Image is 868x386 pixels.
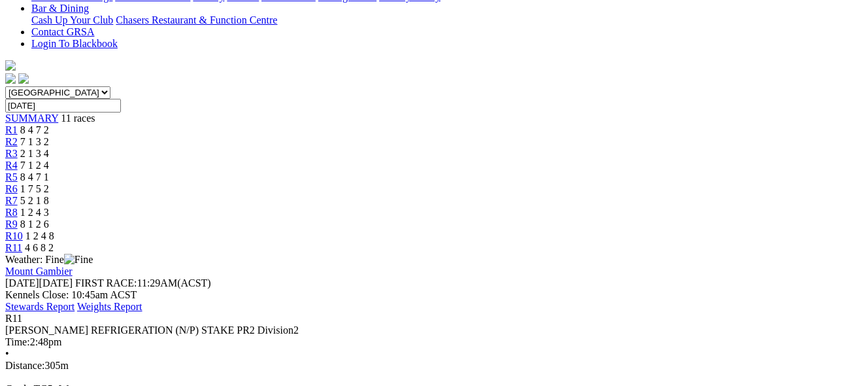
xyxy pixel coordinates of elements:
[18,73,29,84] img: twitter.svg
[5,148,18,159] a: R3
[5,183,18,194] a: R6
[5,242,22,253] a: R11
[5,113,58,124] a: SUMMARY
[64,254,93,266] img: Fine
[25,242,54,253] span: 4 6 8 2
[75,277,211,289] span: 11:29AM(ACST)
[5,313,22,324] span: R11
[20,148,49,159] span: 2 1 3 4
[5,195,18,206] a: R7
[5,301,75,312] a: Stewards Report
[5,277,39,289] span: [DATE]
[20,160,49,171] span: 7 1 2 4
[31,26,94,37] a: Contact GRSA
[20,219,49,230] span: 8 1 2 6
[61,113,95,124] span: 11 races
[31,14,113,26] a: Cash Up Your Club
[20,183,49,194] span: 1 7 5 2
[75,277,137,289] span: FIRST RACE:
[20,124,49,135] span: 8 4 7 2
[5,99,121,113] input: Select date
[116,14,277,26] a: Chasers Restaurant & Function Centre
[31,3,89,14] a: Bar & Dining
[5,73,16,84] img: facebook.svg
[31,14,863,26] div: Bar & Dining
[5,325,863,336] div: [PERSON_NAME] REFRIGERATION (N/P) STAKE PR2 Division2
[20,207,49,218] span: 1 2 4 3
[5,336,863,348] div: 2:48pm
[20,136,49,147] span: 7 1 3 2
[20,171,49,183] span: 8 4 7 1
[5,124,18,135] a: R1
[5,254,93,265] span: Weather: Fine
[20,195,49,206] span: 5 2 1 8
[25,230,54,241] span: 1 2 4 8
[5,60,16,71] img: logo-grsa-white.png
[5,207,18,218] a: R8
[5,360,863,372] div: 305m
[5,360,44,371] span: Distance:
[5,336,30,347] span: Time:
[5,266,73,277] a: Mount Gambier
[31,38,118,49] a: Login To Blackbook
[5,160,18,171] a: R4
[5,277,73,289] span: [DATE]
[5,348,9,359] span: •
[5,219,18,230] a: R9
[5,289,863,301] div: Kennels Close: 10:45am ACST
[5,171,18,183] a: R5
[5,230,23,241] a: R10
[77,301,142,312] a: Weights Report
[5,136,18,147] a: R2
